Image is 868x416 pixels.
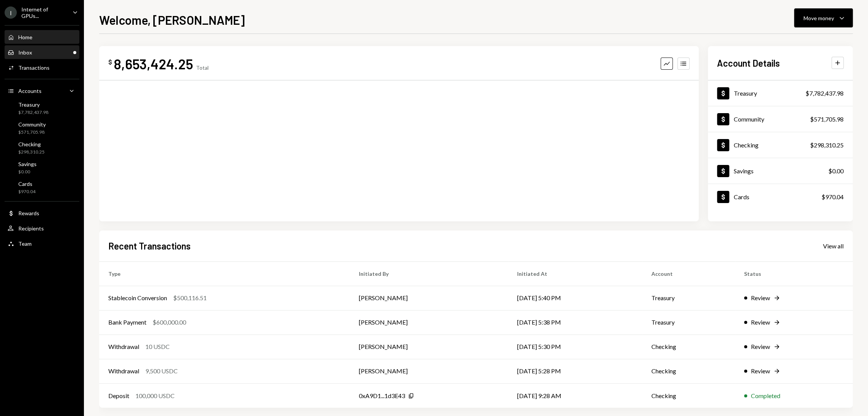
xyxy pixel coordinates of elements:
[642,310,735,334] td: Treasury
[5,119,79,137] a: Community$571,705.98
[508,383,642,408] td: [DATE] 9:28 AM
[5,45,79,59] a: Inbox
[18,129,46,136] div: $571,705.98
[173,293,207,302] div: $500,116.51
[18,121,46,128] div: Community
[751,391,780,400] div: Completed
[18,169,37,175] div: $0.00
[350,310,508,334] td: [PERSON_NAME]
[108,318,146,327] div: Bank Payment
[735,261,853,286] th: Status
[5,61,79,74] a: Transactions
[18,210,39,216] div: Rewards
[108,342,139,351] div: Withdrawal
[18,101,48,108] div: Treasury
[508,334,642,359] td: [DATE] 5:30 PM
[145,342,170,351] div: 10 USDC
[350,261,508,286] th: Initiated By
[18,34,32,40] div: Home
[804,14,834,22] div: Move money
[708,80,853,106] a: Treasury$7,782,437.98
[642,383,735,408] td: Checking
[18,240,32,247] div: Team
[508,310,642,334] td: [DATE] 5:38 PM
[734,193,749,200] div: Cards
[18,109,48,116] div: $7,782,437.98
[734,167,754,174] div: Savings
[708,132,853,158] a: Checking$298,310.25
[359,391,405,400] div: 0xA9D1...1d3E43
[99,12,245,27] h1: Welcome, [PERSON_NAME]
[734,141,759,149] div: Checking
[5,6,17,19] div: I
[708,106,853,132] a: Community$571,705.98
[108,366,139,376] div: Withdrawal
[350,334,508,359] td: [PERSON_NAME]
[5,206,79,220] a: Rewards
[751,293,770,302] div: Review
[642,334,735,359] td: Checking
[734,90,757,97] div: Treasury
[734,115,764,123] div: Community
[508,359,642,383] td: [DATE] 5:28 PM
[810,115,844,124] div: $571,705.98
[5,139,79,157] a: Checking$298,310.25
[108,391,129,400] div: Deposit
[99,261,350,286] th: Type
[508,261,642,286] th: Initiated At
[642,359,735,383] td: Checking
[18,149,45,155] div: $298,310.25
[5,221,79,235] a: Recipients
[108,240,191,252] h2: Recent Transactions
[708,158,853,184] a: Savings$0.00
[18,161,37,167] div: Savings
[751,366,770,376] div: Review
[717,57,780,69] h2: Account Details
[708,184,853,210] a: Cards$970.04
[805,89,844,98] div: $7,782,437.98
[823,242,844,250] a: View all
[823,242,844,250] div: View all
[642,261,735,286] th: Account
[794,8,853,27] button: Move money
[18,64,50,71] div: Transactions
[145,366,178,376] div: 9,500 USDC
[18,141,45,147] div: Checking
[18,49,32,56] div: Inbox
[5,158,79,177] a: Savings$0.00
[5,178,79,197] a: Cards$970.04
[108,293,167,302] div: Stablecoin Conversion
[642,286,735,310] td: Treasury
[18,189,35,195] div: $970.04
[810,141,844,150] div: $298,310.25
[18,225,44,232] div: Recipients
[5,99,79,117] a: Treasury$7,782,437.98
[196,64,209,71] div: Total
[114,55,193,72] div: 8,653,424.25
[108,58,112,66] div: $
[821,192,844,202] div: $970.04
[135,391,175,400] div: 100,000 USDC
[751,342,770,351] div: Review
[350,286,508,310] td: [PERSON_NAME]
[18,181,35,187] div: Cards
[828,166,844,176] div: $0.00
[350,359,508,383] td: [PERSON_NAME]
[153,318,186,327] div: $600,000.00
[5,84,79,98] a: Accounts
[508,286,642,310] td: [DATE] 5:40 PM
[5,237,79,250] a: Team
[751,318,770,327] div: Review
[18,88,42,94] div: Accounts
[5,30,79,44] a: Home
[21,6,66,19] div: Internet of GPUs...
